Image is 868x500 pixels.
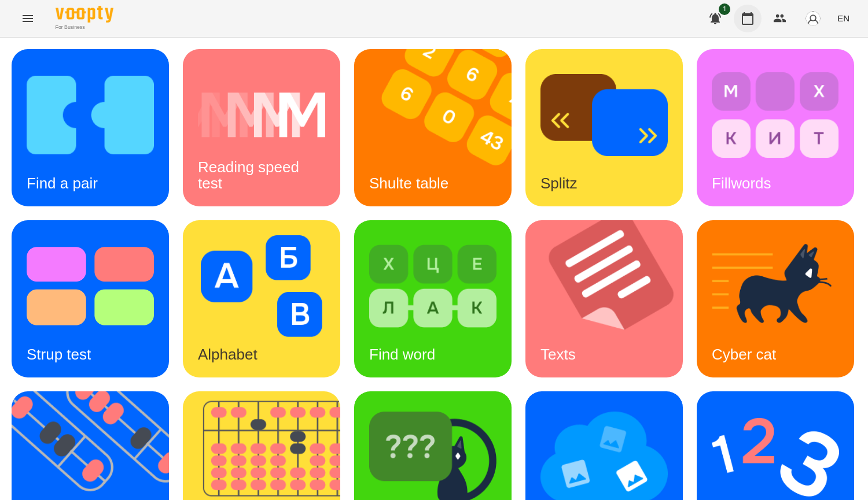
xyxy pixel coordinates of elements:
h3: Texts [540,346,576,363]
a: AlphabetAlphabet [183,220,340,377]
img: Texts [525,220,697,377]
img: avatar_s.png [805,10,821,27]
img: Find a pair [27,64,154,166]
img: Reading speed test [198,64,325,166]
img: Alphabet [198,235,325,337]
span: EN [837,12,849,24]
img: Splitz [540,64,668,166]
a: SplitzSplitz [525,49,683,206]
img: Strup test [27,235,154,337]
img: Find word [369,235,496,337]
h3: Alphabet [198,346,258,363]
button: EN [833,8,854,29]
h3: Fillwords [712,175,771,192]
a: Find wordFind word [354,220,512,377]
h3: Strup test [27,346,91,363]
img: Shulte table [354,49,526,206]
h3: Shulte table [369,175,448,192]
button: Menu [14,5,42,32]
a: Reading speed testReading speed test [183,49,340,206]
img: Fillwords [712,64,839,166]
h3: Cyber cat [712,346,776,363]
a: Strup testStrup test [12,220,169,377]
a: Shulte tableShulte table [354,49,512,206]
a: FillwordsFillwords [697,49,854,206]
h3: Splitz [540,175,578,192]
span: For Business [56,24,113,31]
a: TextsTexts [525,220,683,377]
img: Cyber cat [712,235,839,337]
img: Voopty Logo [56,6,113,23]
h3: Find word [369,346,435,363]
span: 1 [719,3,730,15]
a: Find a pairFind a pair [12,49,169,206]
a: Cyber catCyber cat [697,220,854,377]
h3: Reading speed test [198,158,303,191]
h3: Find a pair [27,175,98,192]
